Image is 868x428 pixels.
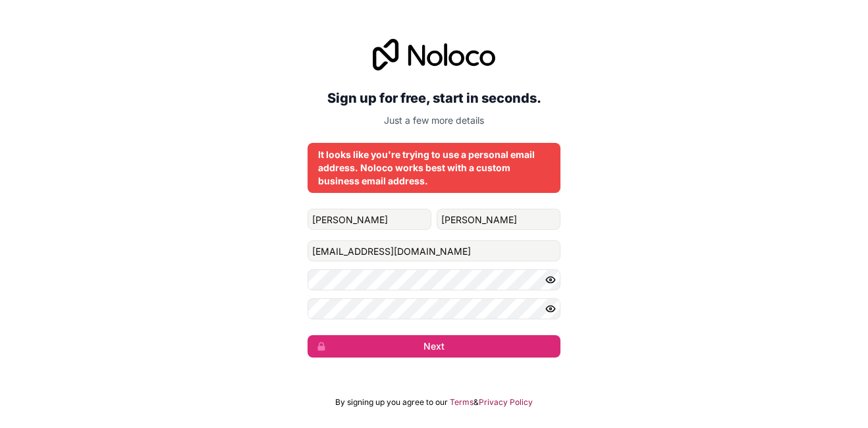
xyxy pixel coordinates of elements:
[308,240,560,261] input: Email address
[308,86,560,110] h2: Sign up for free, start in seconds.
[308,298,560,319] input: Confirm password
[474,397,479,408] span: &
[335,397,448,408] span: By signing up you agree to our
[479,397,533,408] a: Privacy Policy
[437,209,560,230] input: family-name
[318,148,550,188] div: It looks like you're trying to use a personal email address. Noloco works best with a custom busi...
[308,269,560,290] input: Password
[308,209,431,230] input: given-name
[308,335,560,358] button: Next
[308,114,560,127] p: Just a few more details
[450,397,474,408] a: Terms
